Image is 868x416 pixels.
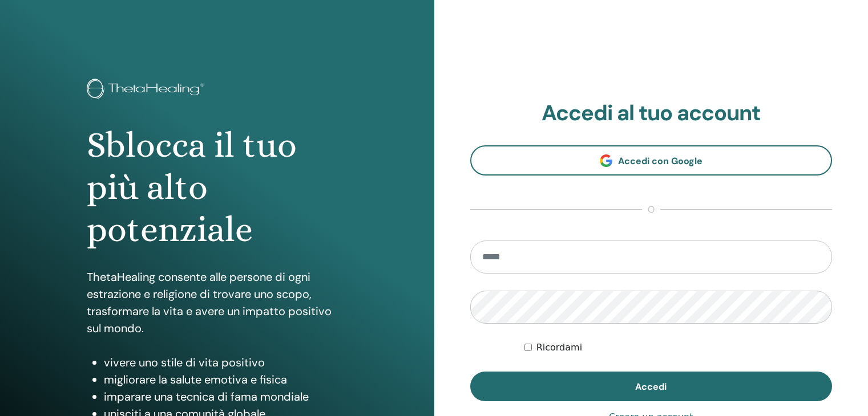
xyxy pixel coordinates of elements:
[104,388,348,405] li: imparare una tecnica di fama mondiale
[470,100,833,127] h2: Accedi al tuo account
[635,381,667,393] span: Accedi
[87,268,348,337] p: ThetaHealing consente alle persone di ogni estrazione e religione di trovare uno scopo, trasforma...
[536,341,582,354] label: Ricordami
[87,124,348,251] h1: Sblocca il tuo più alto potenziale
[642,203,660,217] span: o
[104,354,348,371] li: vivere uno stile di vita positivo
[104,371,348,388] li: migliorare la salute emotiva e fisica
[470,145,833,176] a: Accedi con Google
[524,341,832,354] div: Keep me authenticated indefinitely or until I manually logout
[470,372,833,401] button: Accedi
[618,155,703,167] span: Accedi con Google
